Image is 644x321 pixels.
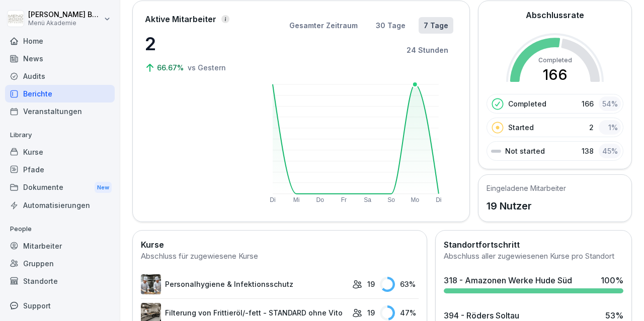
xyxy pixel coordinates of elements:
div: New [95,182,112,193]
div: Abschluss aller zugewiesenen Kurse pro Standort [444,251,623,262]
p: Menü Akademie [28,20,102,27]
button: Gesamter Zeitraum [284,17,363,34]
div: 318 - Amazonen Werke Hude Süd [444,274,572,286]
h2: Standortfortschritt [444,239,623,251]
h2: Kurse [141,239,419,251]
div: Dokumente [5,178,115,197]
div: 100 % [601,274,623,286]
a: Home [5,32,115,50]
text: Do [316,196,325,203]
a: News [5,50,115,67]
a: Personalhygiene & Infektionsschutz [141,274,347,294]
text: Di [270,196,275,203]
h5: Eingeladene Mitarbeiter [487,183,566,193]
a: Audits [5,67,115,85]
a: Standorte [5,272,115,290]
p: vs Gestern [188,62,226,73]
a: Kurse [5,143,115,161]
p: 2 [589,122,594,133]
text: Mi [293,196,300,203]
text: Di [436,196,442,203]
p: 138 [582,146,594,156]
button: 7 Tage [419,17,453,34]
a: Pfade [5,161,115,178]
a: DokumenteNew [5,178,115,197]
a: Berichte [5,85,115,102]
a: Gruppen [5,255,115,272]
p: Started [508,122,534,133]
div: Support [5,297,115,314]
p: People [5,221,115,237]
div: 1 % [599,120,621,135]
div: 63 % [380,277,419,292]
p: 2 [145,30,246,57]
div: Abschluss für zugewiesene Kurse [141,251,419,262]
p: Not started [505,146,545,156]
text: So [388,196,395,203]
p: [PERSON_NAME] Buchwald [28,11,102,19]
div: 47 % [380,305,419,320]
text: Fr [341,196,347,203]
div: 45 % [599,144,621,158]
p: Completed [508,98,546,109]
button: 30 Tage [371,17,411,34]
a: Mitarbeiter [5,237,115,255]
text: Mo [411,196,420,203]
p: 19 [367,279,375,289]
p: 19 Nutzer [487,198,566,213]
a: 318 - Amazonen Werke Hude Süd100% [440,270,627,297]
p: 19 [367,307,375,318]
div: 54 % [599,96,621,111]
p: 66.67% [157,62,186,73]
h2: Abschlussrate [526,9,584,21]
p: Library [5,127,115,143]
p: 166 [582,98,594,109]
p: Aktive Mitarbeiter [145,13,216,25]
text: Sa [364,196,371,203]
a: Veranstaltungen [5,102,115,120]
img: tq1iwfpjw7gb8q143pboqzza.png [141,274,161,294]
a: Automatisierungen [5,196,115,214]
button: 24 Stunden [401,42,453,58]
